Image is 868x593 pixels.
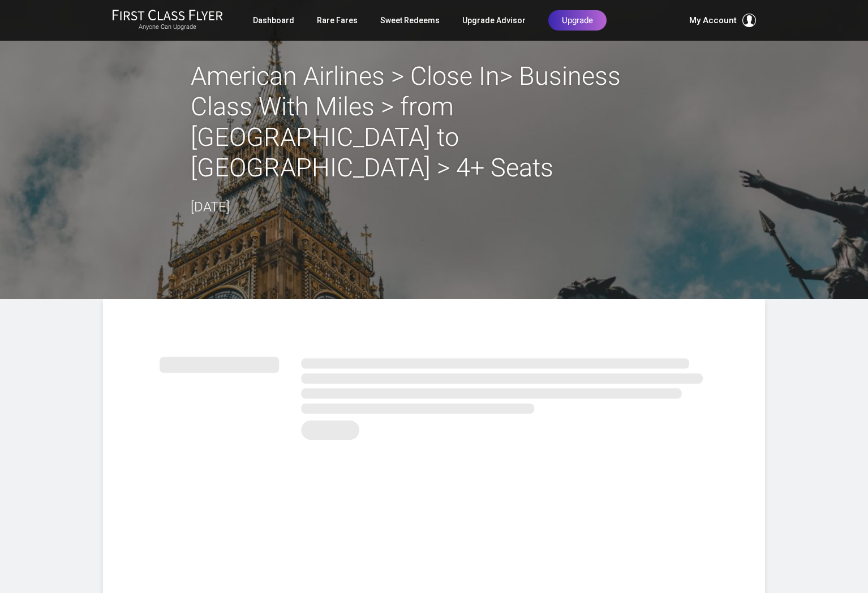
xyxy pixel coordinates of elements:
a: Upgrade [548,10,607,31]
img: summary.svg [160,344,708,447]
small: Anyone Can Upgrade [112,23,223,31]
a: First Class FlyerAnyone Can Upgrade [112,9,223,32]
a: Rare Fares [317,10,358,31]
time: [DATE] [191,199,230,215]
a: Upgrade Advisor [462,10,526,31]
a: Sweet Redeems [380,10,440,31]
img: First Class Flyer [112,9,223,21]
h2: American Airlines > Close In> Business Class With Miles > from [GEOGRAPHIC_DATA] to [GEOGRAPHIC_D... [191,61,677,183]
a: Dashboard [253,10,294,31]
span: My Account [689,14,737,27]
button: My Account [689,14,756,27]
